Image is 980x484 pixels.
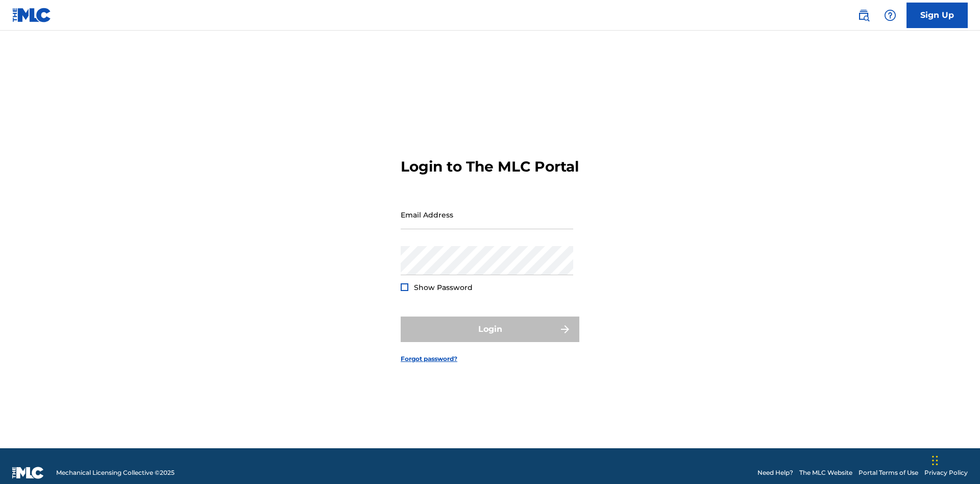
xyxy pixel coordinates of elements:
[884,9,896,21] img: help
[924,468,968,477] a: Privacy Policy
[799,468,852,477] a: The MLC Website
[857,9,870,21] img: search
[401,158,579,176] h3: Login to The MLC Portal
[12,467,44,479] img: logo
[56,468,175,477] span: Mechanical Licensing Collective © 2025
[859,468,918,477] a: Portal Terms of Use
[929,435,980,484] iframe: Chat Widget
[757,468,793,477] a: Need Help?
[880,5,900,26] div: Help
[853,5,874,26] a: Public Search
[414,283,473,292] span: Show Password
[12,8,52,22] img: MLC Logo
[401,354,457,364] a: Forgot password?
[932,445,938,476] div: Drag
[906,3,968,28] a: Sign Up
